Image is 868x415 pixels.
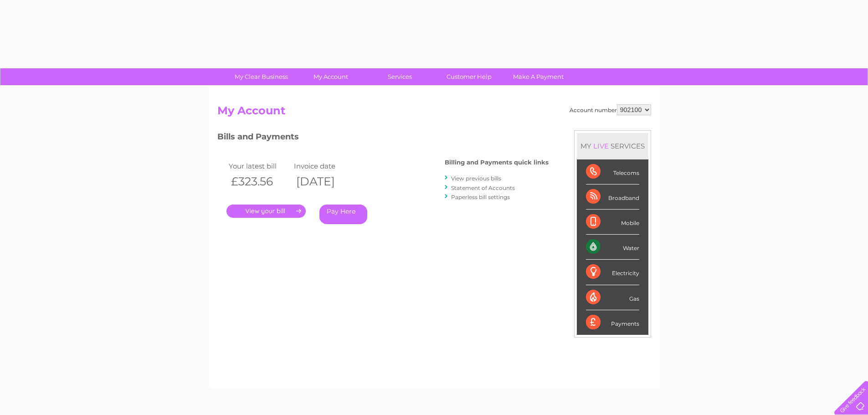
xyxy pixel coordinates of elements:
td: Invoice date [292,160,357,172]
a: View previous bills [451,175,501,182]
div: Mobile [586,210,639,235]
div: LIVE [591,142,611,150]
td: Your latest bill [226,160,292,172]
div: Water [586,235,639,260]
a: Statement of Accounts [451,184,515,191]
h2: My Account [217,104,651,122]
div: Electricity [586,260,639,285]
a: Customer Help [431,68,507,85]
a: Pay Here [319,205,367,224]
h4: Billing and Payments quick links [445,159,549,166]
a: Make A Payment [501,68,576,85]
div: Broadband [586,184,639,210]
div: Gas [586,285,639,310]
div: Payments [586,310,639,335]
a: My Account [293,68,368,85]
a: Paperless bill settings [451,194,510,200]
th: £323.56 [226,172,292,191]
a: . [226,205,306,218]
h3: Bills and Payments [217,130,549,146]
div: MY SERVICES [577,133,648,159]
div: Account number [570,104,651,115]
a: My Clear Business [224,68,299,85]
th: [DATE] [292,172,357,191]
div: Telecoms [586,159,639,184]
a: Services [362,68,437,85]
